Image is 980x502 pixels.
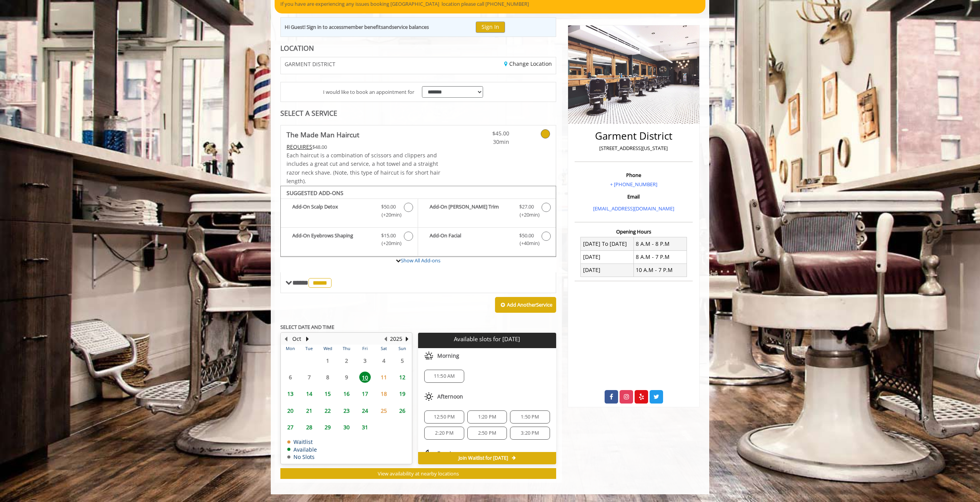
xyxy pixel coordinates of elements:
th: Tue [300,345,318,352]
button: Oct [292,335,301,343]
div: 12:50 PM [424,410,464,424]
span: 2:50 PM [478,430,496,436]
td: Select day13 [281,385,300,402]
button: Add AnotherService [495,297,556,313]
button: 2025 [390,335,402,343]
th: Mon [281,345,300,352]
td: Select day28 [300,419,318,435]
span: 16 [341,388,352,399]
button: View availability at nearby locations [280,468,556,479]
span: 29 [322,422,333,433]
img: afternoon slots [424,392,433,401]
div: Hi Guest! Sign in to access and [285,23,429,31]
span: 23 [341,405,352,416]
td: Select day30 [337,419,355,435]
label: Add-On Scalp Detox [285,203,414,221]
span: Afternoon [437,394,463,400]
div: 1:50 PM [510,410,550,424]
span: 12:50 PM [434,414,455,420]
span: View availability at nearby locations [378,470,459,477]
a: [EMAIL_ADDRESS][DOMAIN_NAME] [593,205,674,212]
th: Sun [393,345,412,352]
span: $27.00 [519,203,534,211]
span: 1:20 PM [478,414,496,420]
td: 8 A.M - 8 P.M [633,237,687,250]
span: Each haircut is a combination of scissors and clippers and includes a great cut and service, a ho... [287,152,440,185]
span: 2:20 PM [435,430,453,436]
td: Select day31 [356,419,374,435]
div: SELECT A SERVICE [280,110,556,117]
span: 18 [378,388,390,399]
div: 1:20 PM [467,410,507,424]
button: Sign In [476,22,505,33]
td: Select day27 [281,419,300,435]
td: Select day10 [356,369,374,385]
label: Add-On Eyebrows Shaping [285,232,414,250]
a: + [PHONE_NUMBER] [610,181,657,188]
span: 12 [397,372,408,383]
span: 27 [285,422,296,433]
td: Waitlist [287,439,317,445]
span: 30min [464,138,509,146]
td: Available [287,447,317,452]
span: $15.00 [381,232,396,240]
img: morning slots [424,351,433,360]
span: $45.00 [464,129,509,138]
td: 10 A.M - 7 P.M [633,264,687,277]
td: [DATE] To [DATE] [581,237,634,250]
span: 21 [303,405,315,416]
h3: Phone [577,172,691,178]
td: Select day11 [374,369,393,385]
b: LOCATION [280,43,314,53]
span: 30 [341,422,352,433]
label: Add-On Beard Trim [422,203,552,221]
span: 22 [322,405,333,416]
b: SELECT DATE AND TIME [280,324,334,330]
b: member benefits [343,23,383,30]
td: Select day15 [318,385,337,402]
b: Add-On Eyebrows Shaping [292,232,373,248]
span: 20 [285,405,296,416]
span: 25 [378,405,390,416]
td: Select day17 [356,385,374,402]
span: (+20min ) [377,211,400,219]
span: 26 [397,405,408,416]
span: GARMENT DISTRICT [285,61,335,67]
span: 1:50 PM [521,414,539,420]
td: No Slots [287,454,317,460]
button: Next Month [304,335,310,343]
span: (+40min ) [515,239,538,247]
div: 11:50 AM [424,370,464,383]
td: Select day26 [393,402,412,419]
h3: Opening Hours [575,229,693,234]
button: Next Year [404,335,410,343]
span: $50.00 [519,232,534,240]
span: 24 [359,405,371,416]
td: Select day21 [300,402,318,419]
span: 13 [285,388,296,399]
td: Select day22 [318,402,337,419]
td: [DATE] [581,250,634,264]
div: 2:20 PM [424,427,464,440]
td: Select day20 [281,402,300,419]
span: 3:20 PM [521,430,539,436]
span: I would like to book an appointment for [323,88,414,96]
p: [STREET_ADDRESS][US_STATE] [577,144,691,152]
span: Morning [437,353,459,359]
label: Add-On Facial [422,232,552,250]
div: 3:20 PM [510,427,550,440]
span: 14 [303,388,315,399]
button: Previous Month [283,335,289,343]
th: Sat [374,345,393,352]
a: Show All Add-ons [401,257,440,264]
b: Add-On Scalp Detox [292,203,373,219]
td: Select day18 [374,385,393,402]
span: 10 [359,372,371,383]
div: 2:50 PM [467,427,507,440]
td: Select day25 [374,402,393,419]
td: Select day12 [393,369,412,385]
b: Add-On [PERSON_NAME] Trim [430,203,511,219]
span: 15 [322,388,333,399]
h2: Garment District [577,130,691,142]
td: Select day24 [356,402,374,419]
